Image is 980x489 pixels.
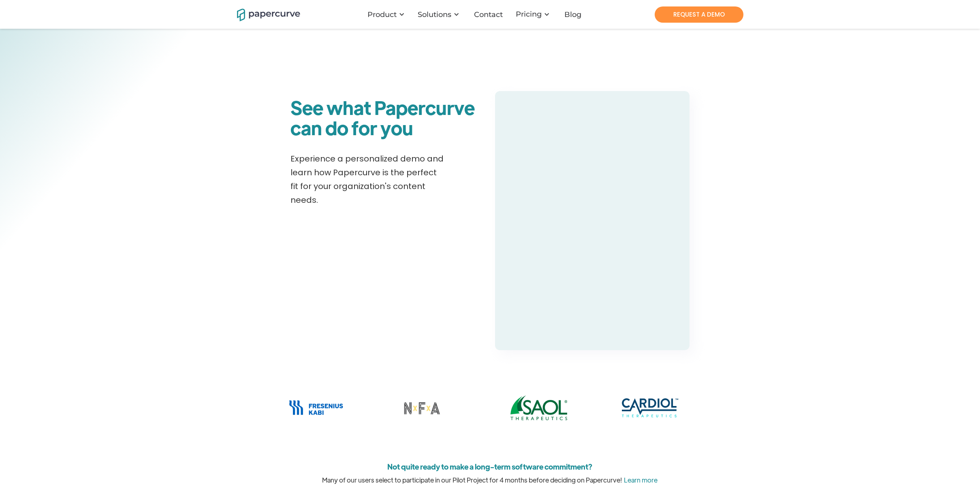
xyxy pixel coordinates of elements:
div: Blog [564,11,581,19]
img: Cardiol Therapeutics Logo [622,398,679,417]
a: Learn more [622,476,658,484]
div: Solutions [418,11,451,19]
h3: Experience a personalized demo and learn how Papercurve is the perfect fit for your organization'... [290,146,446,207]
div: Solutions [413,2,468,27]
h1: See what Papercurve can do for you [290,97,485,138]
a: Blog [558,11,589,19]
img: No Fixed Address Logo [399,395,444,421]
iframe: Select a Date & Time - Calendly [499,99,685,342]
img: Fresenius Kabi Logo [288,399,344,416]
img: Saol Therapeutics Logo [510,395,567,420]
div: Contact [474,11,503,19]
a: home [237,7,290,21]
div: Product [363,2,413,27]
a: REQUEST A DEMO [655,6,743,23]
a: Contact [468,11,511,19]
div: Product [367,11,397,19]
div: Many of our users select to participate in our Pilot Project for 4 months before deciding on Pape... [300,472,681,484]
strong: Not quite ready to make a long-term software commitment? [388,462,593,471]
a: Pricing [516,10,542,18]
div: Pricing [511,2,558,27]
